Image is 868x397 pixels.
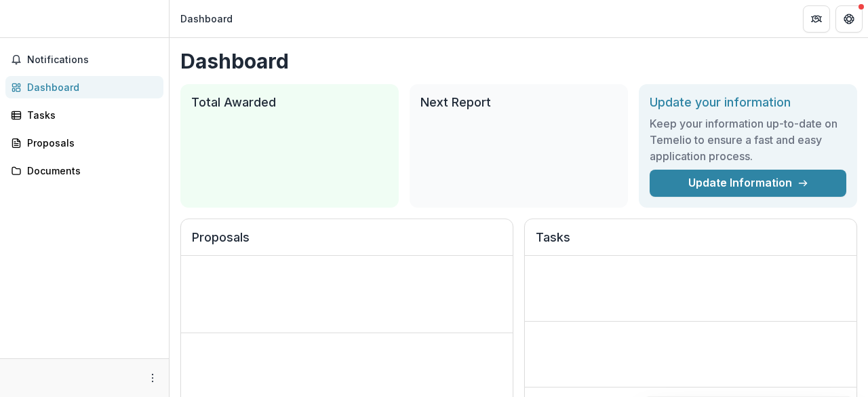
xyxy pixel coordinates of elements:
[5,132,163,154] a: Proposals
[5,49,163,71] button: Notifications
[420,95,617,110] h2: Next Report
[192,230,502,256] h2: Proposals
[180,49,857,73] h1: Dashboard
[27,136,153,150] div: Proposals
[27,108,153,122] div: Tasks
[27,80,153,94] div: Dashboard
[27,164,153,178] div: Documents
[5,104,163,126] a: Tasks
[175,9,238,29] nav: breadcrumb
[191,95,388,110] h2: Total Awarded
[180,12,233,26] div: Dashboard
[5,159,163,182] a: Documents
[27,54,158,66] span: Notifications
[803,5,830,33] button: Partners
[536,230,846,256] h2: Tasks
[835,5,863,33] button: Get Help
[5,76,163,98] a: Dashboard
[650,115,846,164] h3: Keep your information up-to-date on Temelio to ensure a fast and easy application process.
[650,95,846,110] h2: Update your information
[144,370,161,386] button: More
[650,170,846,197] a: Update Information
